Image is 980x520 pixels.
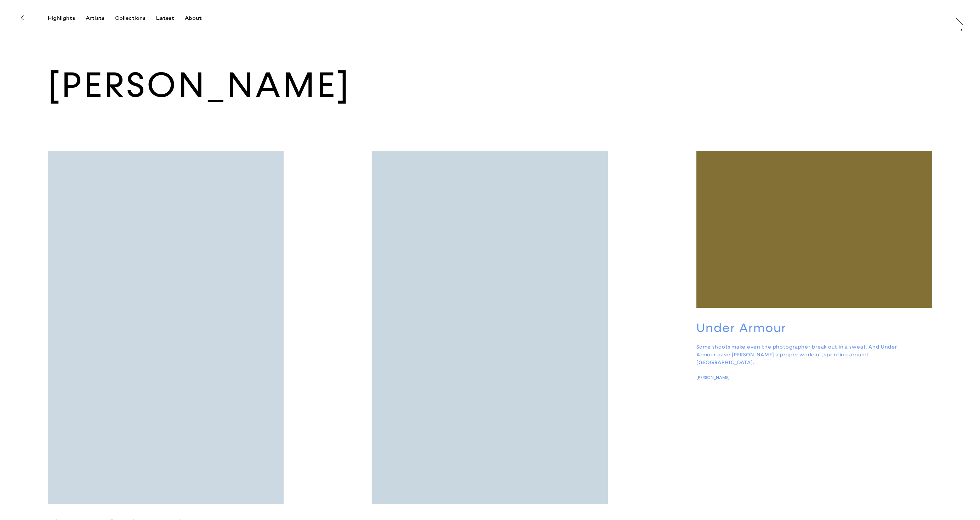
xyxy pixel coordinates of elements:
button: Artists [86,15,115,22]
p: Some shoots make even the photographer break out in a sweat. And Under Armour gave [PERSON_NAME] ... [696,343,909,366]
button: Under ArmourSome shoots make even the photographer break out in a sweat. And Under Armour gave [P... [696,151,932,380]
div: About [185,15,202,22]
button: Highlights [48,15,86,22]
a: [PERSON_NAME] [696,375,742,380]
span: [PERSON_NAME] [696,375,730,380]
div: Collections [115,15,146,22]
h3: Under Armour [696,321,932,335]
button: Latest [156,15,185,22]
a: [PERSON_NAME] [961,29,968,58]
div: Highlights [48,15,75,22]
div: At [946,20,953,26]
a: At [946,13,953,21]
div: [PERSON_NAME] [956,29,961,83]
button: About [185,15,212,22]
div: Latest [156,15,174,22]
button: Collections [115,15,156,22]
div: Artists [86,15,104,22]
